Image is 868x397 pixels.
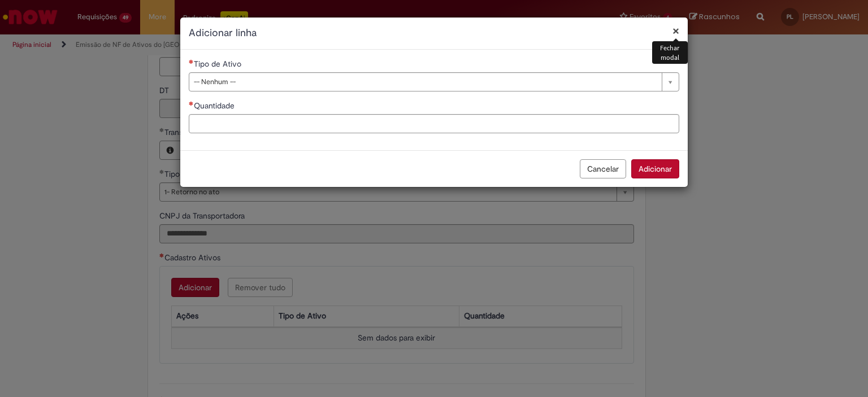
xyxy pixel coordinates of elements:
span: Necessários [189,59,194,64]
h2: Adicionar linha [189,26,679,41]
button: Fechar modal [672,25,679,37]
span: -- Nenhum -- [194,73,656,91]
span: Necessários [189,101,194,106]
span: Quantidade [194,101,237,111]
input: Quantidade [189,114,679,133]
span: Tipo de Ativo [194,59,244,69]
button: Adicionar [631,159,679,178]
button: Cancelar [580,159,626,178]
div: Fechar modal [652,41,688,64]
